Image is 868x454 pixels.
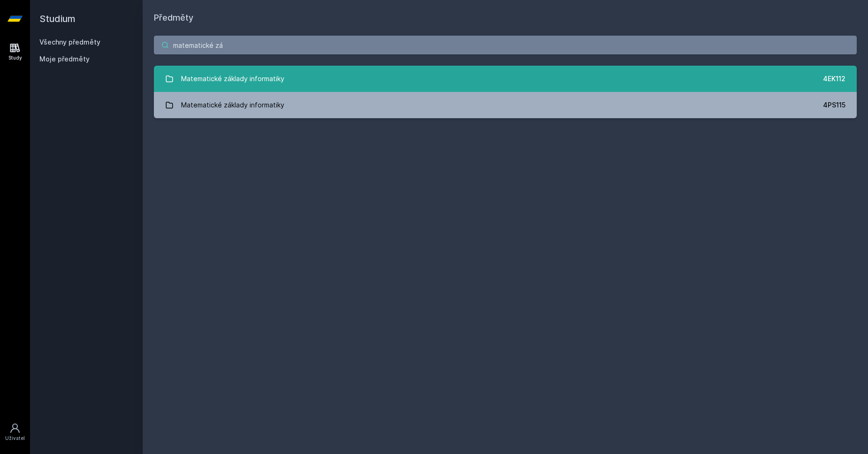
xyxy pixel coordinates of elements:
div: Matematické základy informatiky [181,69,284,88]
h1: Předměty [154,11,857,24]
div: Study [8,54,22,61]
div: 4PS115 [823,100,845,110]
a: Matematické základy informatiky 4PS115 [154,92,857,118]
input: Název nebo ident předmětu… [154,36,857,54]
div: 4EK112 [823,74,845,83]
a: Matematické základy informatiky 4EK112 [154,66,857,92]
a: Study [2,38,28,66]
a: Všechny předměty [39,38,100,46]
span: Moje předměty [39,54,90,64]
a: Uživatel [2,418,28,446]
div: Uživatel [5,435,25,442]
div: Matematické základy informatiky [181,96,284,114]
